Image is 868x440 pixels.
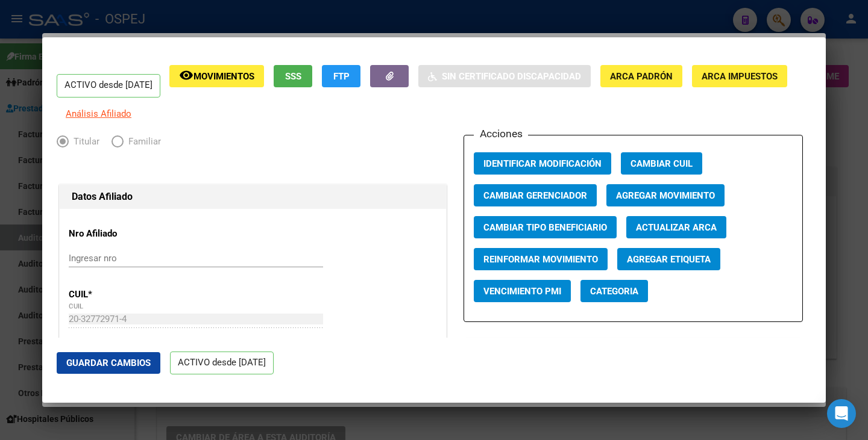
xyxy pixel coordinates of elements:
[616,190,715,201] span: Agregar Movimiento
[66,358,151,368] span: Guardar Cambios
[418,65,591,87] button: Sin Certificado Discapacidad
[57,352,160,374] button: Guardar Cambios
[483,286,561,297] span: Vencimiento PMI
[274,65,312,87] button: SSS
[636,222,717,233] span: Actualizar ARCA
[483,254,598,265] span: Reinformar Movimiento
[631,158,693,169] span: Cambiar CUIL
[590,286,638,297] span: Categoria
[580,280,648,302] button: Categoria
[474,216,617,238] button: Cambiar Tipo Beneficiario
[179,68,193,82] mat-icon: remove_red_eye
[600,65,682,87] button: ARCA Padrón
[610,71,673,82] span: ARCA Padrón
[322,65,360,87] button: FTP
[72,190,434,204] h1: Datos Afiliado
[170,352,274,375] p: ACTIVO desde [DATE]
[69,288,179,302] p: CUIL
[442,71,581,82] span: Sin Certificado Discapacidad
[483,222,607,233] span: Cambiar Tipo Beneficiario
[66,108,131,119] span: Análisis Afiliado
[617,248,720,270] button: Agregar Etiqueta
[193,71,254,82] span: Movimientos
[169,65,264,87] button: Movimientos
[333,71,350,82] span: FTP
[57,138,173,149] mat-radio-group: Elija una opción
[702,71,778,82] span: ARCA Impuestos
[285,71,301,82] span: SSS
[626,216,726,238] button: Actualizar ARCA
[474,184,597,206] button: Cambiar Gerenciador
[474,280,571,302] button: Vencimiento PMI
[483,190,587,201] span: Cambiar Gerenciador
[692,65,787,87] button: ARCA Impuestos
[627,254,711,265] span: Agregar Etiqueta
[69,227,179,241] p: Nro Afiliado
[827,399,856,428] div: Open Intercom Messenger
[483,158,602,169] span: Identificar Modificación
[474,248,608,270] button: Reinformar Movimiento
[124,135,161,149] span: Familiar
[57,74,160,98] p: ACTIVO desde [DATE]
[69,135,99,149] span: Titular
[474,126,528,141] h3: Acciones
[474,152,611,175] button: Identificar Modificación
[621,152,702,175] button: Cambiar CUIL
[606,184,725,206] button: Agregar Movimiento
